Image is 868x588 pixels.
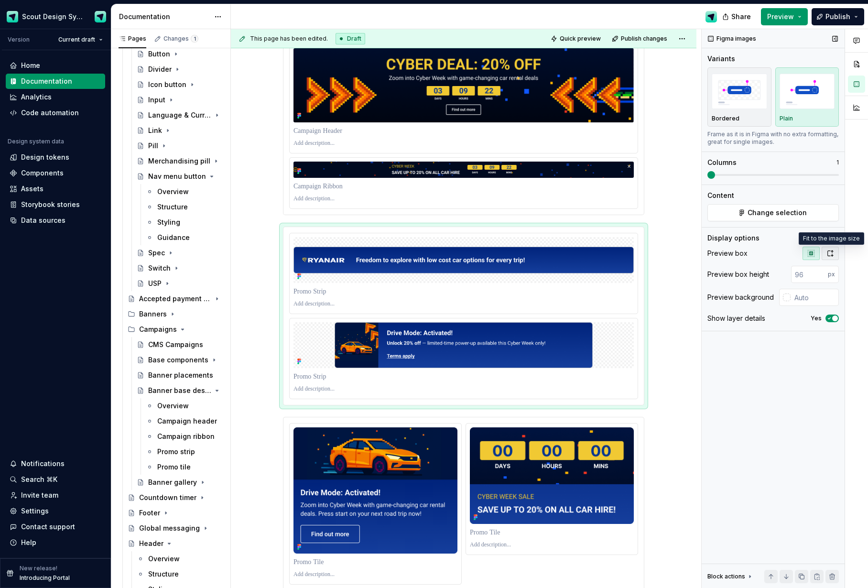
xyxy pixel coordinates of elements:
[707,570,754,583] div: Block actions
[119,12,209,22] div: Documentation
[548,32,605,45] button: Quick preview
[139,493,196,502] div: Countdown timer
[133,138,227,153] a: Pill
[7,11,18,22] img: e611c74b-76fc-4ef0-bafa-dc494cd4cb8a.png
[21,108,79,118] div: Code automation
[119,35,146,43] div: Pages
[133,77,227,92] a: Icon button
[621,35,667,43] span: Publish changes
[22,12,83,22] div: Scout Design System
[157,416,217,426] div: Campaign header
[133,46,227,62] a: Button
[6,181,105,196] a: Assets
[20,574,70,582] p: Introducing Portal
[157,218,180,227] div: Styling
[124,306,227,322] div: Banners
[148,340,203,349] div: CMS Campaigns
[133,62,227,77] a: Divider
[148,156,210,166] div: Merchandising pill
[133,383,227,398] a: Banner base designs
[133,92,227,108] a: Input
[133,368,227,383] a: Banner placements
[133,352,227,368] a: Base components
[707,233,759,243] div: Display options
[707,54,735,64] div: Variants
[767,12,794,22] span: Preview
[6,105,105,120] a: Code automation
[163,35,198,43] div: Changes
[139,325,177,334] div: Campaigns
[21,152,69,162] div: Design tokens
[142,444,227,459] a: Promo strip
[6,213,105,228] a: Data sources
[6,74,105,89] a: Documentation
[21,92,52,102] div: Analytics
[20,565,57,572] p: New release!
[21,216,65,225] div: Data sources
[133,261,227,276] a: Switch
[6,150,105,165] a: Design tokens
[148,80,186,89] div: Icon button
[712,74,767,109] img: placeholder
[124,536,227,551] a: Header
[124,505,227,521] a: Footer
[139,294,211,304] div: Accepted payment types
[124,291,227,306] a: Accepted payment types
[148,126,162,135] div: Link
[250,35,328,43] span: This page has been edited.
[707,191,734,200] div: Content
[133,475,227,490] a: Banner gallery
[139,508,160,518] div: Footer
[148,386,211,395] div: Banner base designs
[133,566,227,582] a: Structure
[6,456,105,471] button: Notifications
[6,503,105,519] a: Settings
[707,204,839,221] button: Change selection
[124,521,227,536] a: Global messaging
[133,169,227,184] a: Nav menu button
[148,370,213,380] div: Banner placements
[707,249,748,258] div: Preview box
[148,95,165,105] div: Input
[347,35,361,43] span: Draft
[828,271,835,278] p: px
[148,279,162,288] div: USP
[95,11,106,22] img: Design Ops
[6,89,105,105] a: Analytics
[133,276,227,291] a: USP
[148,478,197,487] div: Banner gallery
[58,36,95,44] span: Current draft
[157,401,189,411] div: Overview
[799,232,864,245] div: Fit to the image size
[191,35,198,43] span: 1
[21,184,43,194] div: Assets
[133,153,227,169] a: Merchandising pill
[791,266,828,283] input: 96
[8,36,30,44] div: Version
[148,355,208,365] div: Base components
[157,432,215,441] div: Campaign ribbon
[142,215,227,230] a: Styling
[791,289,839,306] input: Auto
[148,172,206,181] div: Nav menu button
[707,270,769,279] div: Preview box height
[707,158,737,167] div: Columns
[712,115,739,122] p: Bordered
[133,123,227,138] a: Link
[139,523,200,533] div: Global messaging
[6,488,105,503] a: Invite team
[142,429,227,444] a: Campaign ribbon
[148,49,170,59] div: Button
[2,6,109,27] button: Scout Design SystemDesign Ops
[157,202,188,212] div: Structure
[825,12,850,22] span: Publish
[6,519,105,534] button: Contact support
[707,314,765,323] div: Show layer details
[148,554,180,564] div: Overview
[142,398,227,414] a: Overview
[148,65,172,74] div: Divider
[139,539,163,548] div: Header
[142,184,227,199] a: Overview
[748,208,807,218] span: Change selection
[21,538,36,547] div: Help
